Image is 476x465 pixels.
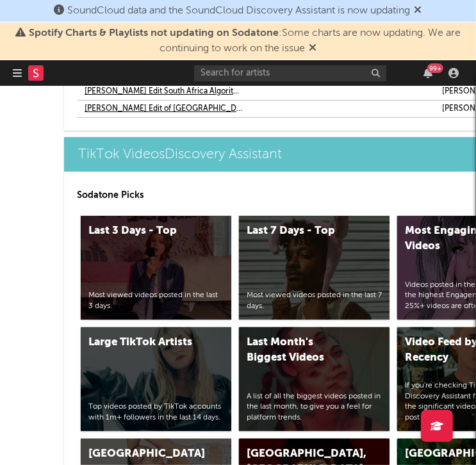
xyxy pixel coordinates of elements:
span: Spotify Charts & Playlists not updating on Sodatone [29,28,279,38]
div: Most viewed videos posted in the last 7 days. [247,290,382,312]
button: 99+ [423,68,432,78]
div: [GEOGRAPHIC_DATA] [88,446,197,462]
input: Search for artists [194,65,386,81]
span: Dismiss [414,6,422,16]
a: [PERSON_NAME] Edit South Africa Algorithmic [85,84,243,99]
div: Last 3 Days - Top [88,224,197,239]
div: Top videos posted by TikTok accounts with 1m+ followers in the last 14 days. [88,402,224,423]
a: [PERSON_NAME] Edit of [GEOGRAPHIC_DATA] / [GEOGRAPHIC_DATA] / [GEOGRAPHIC_DATA] / All [GEOGRAPHIC... [85,101,243,117]
div: Large TikTok Artists [88,335,197,350]
div: A list of all the biggest videos posted in the last month, to give you a feel for platform trends. [247,391,382,423]
div: Last 7 Days - Top [247,224,355,239]
span: SoundCloud data and the SoundCloud Discovery Assistant is now updating [68,6,411,16]
a: Last 3 Days - TopMost viewed videos posted in the last 3 days. [81,216,231,320]
div: Last Month's Biggest Videos [247,335,355,366]
span: : Some charts are now updating. We are continuing to work on the issue [29,28,461,54]
a: Last Month's Biggest VideosA list of all the biggest videos posted in the last month, to give you... [239,327,390,431]
div: 99 + [427,63,443,73]
a: Large TikTok ArtistsTop videos posted by TikTok accounts with 1m+ followers in the last 14 days. [81,327,231,431]
a: Last 7 Days - TopMost viewed videos posted in the last 7 days. [239,216,390,320]
div: Most viewed videos posted in the last 3 days. [88,290,224,312]
span: Dismiss [309,44,316,54]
